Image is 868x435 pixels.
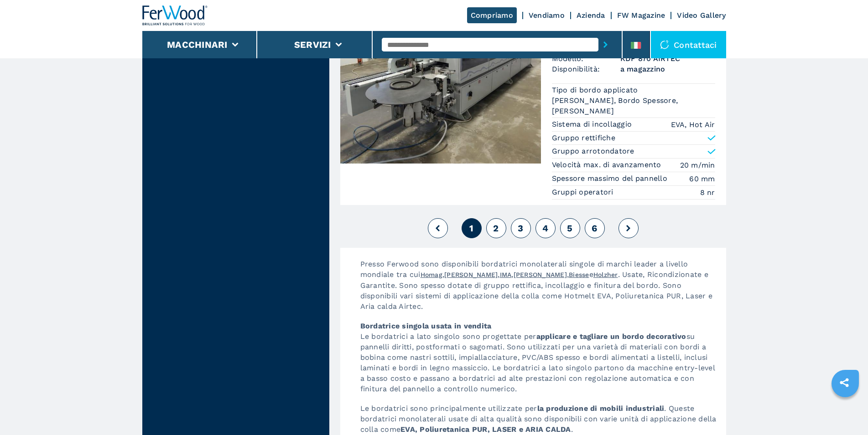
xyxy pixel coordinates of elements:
div: Contattaci [651,31,726,58]
button: 5 [560,218,580,238]
strong: applicare e tagliare un bordo decorativo [536,332,686,341]
a: Vendiamo [529,11,565,20]
em: EVA, Hot Air [671,119,715,130]
img: Bordatrice Singola BRANDT KDF 870 AIRTEC [340,9,541,164]
span: 2 [493,223,499,234]
a: Compriamo [467,7,517,23]
button: 4 [535,218,556,238]
p: Gruppo arrotondatore [552,146,634,156]
p: Le bordatrici a lato singolo sono progettate per su pannelli diritti, postformati o sagomati. Son... [351,321,726,403]
p: Spessore massimo del pannello [552,174,670,184]
span: 6 [592,223,597,234]
a: FW Magazine [617,11,665,20]
p: Sistema di incollaggio [552,119,634,129]
a: sharethis [833,371,856,394]
strong: Bordatrice singola usata in vendita [360,322,492,330]
button: submit-button [598,34,613,55]
em: 20 m/min [680,160,715,170]
a: Biesse [569,271,589,278]
a: Video Gallery [677,11,726,20]
span: Modello: [552,53,620,64]
a: [PERSON_NAME] [444,271,498,278]
a: Azienda [577,11,605,20]
button: 6 [585,218,605,238]
p: Tipo di bordo applicato [552,85,640,95]
strong: EVA, Poliuretanica PUR, LASER e ARIA CALDA [400,425,571,434]
span: Disponibilità: [552,64,620,74]
iframe: Chat [829,394,861,428]
p: Presso Ferwood sono disponibili bordatrici monolaterali singole di marchi leader a livello mondia... [351,259,726,321]
a: Holzher [593,271,618,278]
img: Contattaci [660,40,669,49]
a: [PERSON_NAME] [514,271,567,278]
span: 3 [518,223,523,234]
em: 60 mm [689,174,715,184]
button: Macchinari [167,39,228,50]
button: 3 [511,218,531,238]
em: [PERSON_NAME], Bordo Spessore, [PERSON_NAME] [552,95,715,116]
a: IMA [500,271,512,278]
button: Servizi [294,39,331,50]
em: 8 nr [700,187,715,198]
span: 1 [469,223,473,234]
a: Bordatrice Singola BRANDT KDF 870 AIRTEC007251[PERSON_NAME]Codice:007251Marca:[PERSON_NAME]Modell... [340,9,726,205]
h3: KDF 870 AIRTEC [620,53,715,64]
p: Gruppo rettifiche [552,133,615,143]
a: Homag [421,271,442,278]
span: a magazzino [620,64,715,74]
button: 2 [486,218,506,238]
p: Velocità max. di avanzamento [552,160,664,170]
strong: la produzione di mobili industriali [537,404,665,413]
button: 1 [462,218,482,238]
span: 5 [567,223,572,234]
img: Ferwood [142,5,208,26]
span: 4 [542,223,548,234]
p: Gruppi operatori [552,187,616,197]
